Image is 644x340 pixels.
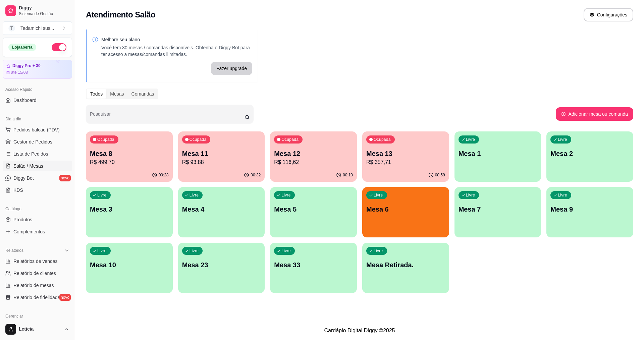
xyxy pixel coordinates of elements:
a: Gestor de Pedidos [3,136,72,147]
a: Diggy Pro + 30até 15/08 [3,60,72,79]
p: Melhore seu plano [101,36,252,43]
button: LivreMesa 3 [86,187,173,237]
p: Livre [558,137,567,142]
div: Todos [87,89,106,99]
span: Gestor de Pedidos [13,138,52,145]
p: Mesa 8 [90,149,169,158]
p: Ocupada [190,137,207,142]
div: Loja aberta [8,44,36,51]
a: Dashboard [3,95,72,106]
p: Mesa 7 [459,205,537,214]
a: Lista de Pedidos [3,149,72,159]
a: Complementos [3,226,72,237]
div: Gerenciar [3,311,72,322]
p: Livre [466,192,475,198]
p: Mesa 2 [550,149,629,158]
button: Leticia [3,321,72,337]
p: Livre [374,192,383,198]
p: Mesa 5 [274,205,353,214]
p: Livre [190,192,199,198]
a: Relatório de fidelidadenovo [3,292,72,303]
p: Mesa 11 [182,149,261,158]
div: Catálogo [3,204,72,214]
span: KDS [13,187,23,193]
button: LivreMesa Retirada. [362,243,449,293]
span: T [8,25,15,32]
button: Configurações [584,8,633,21]
div: Mesas [106,89,127,99]
p: Mesa 9 [550,205,629,214]
p: R$ 357,71 [366,158,445,166]
p: Ocupada [97,137,114,142]
span: Complementos [13,228,45,235]
button: LivreMesa 33 [270,243,357,293]
p: 00:28 [159,172,169,178]
span: Pedidos balcão (PDV) [13,126,60,133]
button: LivreMesa 4 [178,187,265,237]
h2: Atendimento Salão [86,9,155,20]
p: 00:10 [343,172,353,178]
p: Livre [281,192,291,198]
p: Mesa Retirada. [366,260,445,270]
span: Diggy Bot [13,175,34,181]
button: LivreMesa 2 [546,131,633,182]
p: Mesa 10 [90,260,169,270]
p: Mesa 33 [274,260,353,270]
span: Relatório de mesas [13,282,54,289]
p: Mesa 13 [366,149,445,158]
span: Lista de Pedidos [13,151,48,157]
button: OcupadaMesa 11R$ 93,8800:32 [178,131,265,182]
a: Diggy Botnovo [3,173,72,183]
button: OcupadaMesa 13R$ 357,7100:59 [362,131,449,182]
button: LivreMesa 6 [362,187,449,237]
span: Relatório de fidelidade [13,294,60,301]
button: Fazer upgrade [211,62,252,75]
div: Acesso Rápido [3,84,72,95]
p: Você tem 30 mesas / comandas disponíveis. Obtenha o Diggy Bot para ter acesso a mesas/comandas il... [101,44,252,58]
div: Comandas [128,89,158,99]
span: Relatórios [5,248,23,253]
button: OcupadaMesa 12R$ 116,6200:10 [270,131,357,182]
p: Livre [558,192,567,198]
button: LivreMesa 10 [86,243,173,293]
p: Mesa 6 [366,205,445,214]
p: 00:59 [435,172,445,178]
button: Pedidos balcão (PDV) [3,124,72,135]
button: Alterar Status [52,43,66,51]
button: LivreMesa 9 [546,187,633,237]
span: Leticia [19,326,61,332]
p: Livre [97,248,107,253]
span: Diggy [19,5,69,11]
a: Salão / Mesas [3,161,72,171]
button: LivreMesa 1 [454,131,541,182]
span: Sistema de Gestão [19,11,69,16]
a: DiggySistema de Gestão [3,3,72,19]
button: Select a team [3,21,72,35]
button: LivreMesa 5 [270,187,357,237]
p: Ocupada [374,137,391,142]
a: Relatório de mesas [3,280,72,291]
button: Adicionar mesa ou comanda [556,107,633,121]
input: Pesquisar [90,113,245,120]
p: R$ 116,62 [274,158,353,166]
button: LivreMesa 23 [178,243,265,293]
span: Dashboard [13,97,37,104]
p: R$ 93,88 [182,158,261,166]
p: Mesa 12 [274,149,353,158]
p: Mesa 4 [182,205,261,214]
span: Relatório de clientes [13,270,56,277]
article: até 15/08 [11,70,28,75]
footer: Cardápio Digital Diggy © 2025 [75,321,644,340]
p: Mesa 1 [459,149,537,158]
div: Tadamichi sus ... [20,25,54,32]
span: Produtos [13,216,32,223]
p: Livre [466,137,475,142]
span: Relatórios de vendas [13,258,58,265]
p: Ocupada [281,137,299,142]
p: Livre [97,192,107,198]
p: R$ 499,70 [90,158,169,166]
a: Relatório de clientes [3,268,72,279]
button: OcupadaMesa 8R$ 499,7000:28 [86,131,173,182]
a: Relatórios de vendas [3,256,72,267]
